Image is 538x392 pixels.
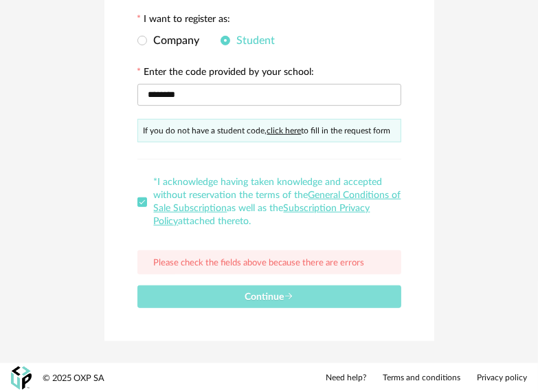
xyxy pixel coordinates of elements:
a: click here [267,127,302,135]
div: © 2025 OXP SA [43,373,104,384]
span: Continue [245,292,293,302]
button: Continue [137,285,401,308]
img: OXP [11,367,32,391]
span: Please check the fields above because there are errors [154,259,365,268]
a: Need help? [326,373,366,384]
label: Enter the code provided by your school: [137,67,315,80]
span: *I acknowledge having taken knowledge and accepted without reservation the terms of the as well a... [154,177,401,226]
label: I want to register as: [137,14,231,27]
span: Company [147,35,200,46]
a: Terms and conditions [383,373,460,384]
a: Subscription Privacy Policy [154,204,370,226]
span: Student [230,35,276,46]
a: General Conditions of Sale Subscription [154,190,401,213]
a: Privacy policy [477,373,527,384]
div: If you do not have a student code, to fill in the request form [137,119,401,142]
